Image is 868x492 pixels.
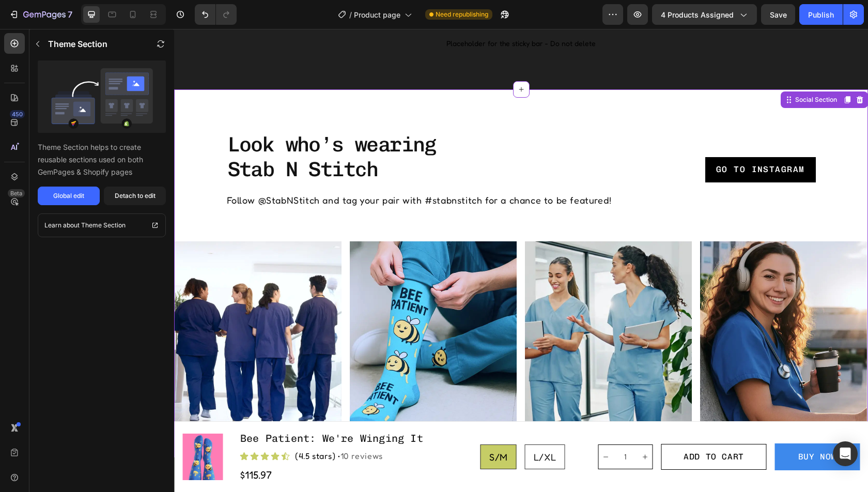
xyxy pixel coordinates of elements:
[509,422,570,434] div: Add to cart
[526,212,693,421] img: [object Object]
[115,191,156,201] div: Detach to edit
[53,102,301,153] h2: Look who’s wearing Stab N Stitch
[624,422,662,434] div: BUY NOW
[176,212,343,421] img: [object Object]
[4,4,77,25] button: 7
[38,187,100,205] button: Global edit
[542,135,631,146] p: Go to Instagram
[174,29,868,492] iframe: Design area
[53,191,84,201] div: Global edit
[601,414,686,441] button: BUY NOW
[652,4,757,25] button: 4 products assigned
[195,4,237,25] div: Undo/Redo
[44,220,80,230] p: Learn about
[68,8,72,21] p: 7
[349,9,352,20] span: /
[661,9,734,20] span: 4 products assigned
[770,10,787,19] span: Save
[619,66,665,75] div: Social Section
[487,415,593,441] button: Add to cart
[761,4,795,25] button: Save
[808,9,834,20] div: Publish
[436,10,488,19] span: Need republishing
[38,141,166,178] p: Theme Section helps to create reusable sections used on both GemPages & Shopify pages
[424,416,439,440] button: decrement
[351,212,518,421] img: [object Object]
[531,128,642,153] a: Go to Instagram
[354,9,400,20] span: Product page
[10,110,25,118] div: 450
[360,422,382,434] span: L/XL
[1,212,167,421] img: [object Object]
[799,4,843,25] button: Publish
[53,164,642,179] p: Follow @StabNStitch and tag your pair with #stabnstitch for a chance to be featured!
[48,38,107,50] p: Theme Section
[463,416,478,440] button: increment
[439,416,463,440] input: quantity
[833,441,858,466] div: Open Intercom Messenger
[315,422,334,434] span: S/M
[8,189,25,197] div: Beta
[38,213,166,237] a: Learn about Theme Section
[104,187,166,205] button: Detach to edit
[81,220,126,230] p: Theme Section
